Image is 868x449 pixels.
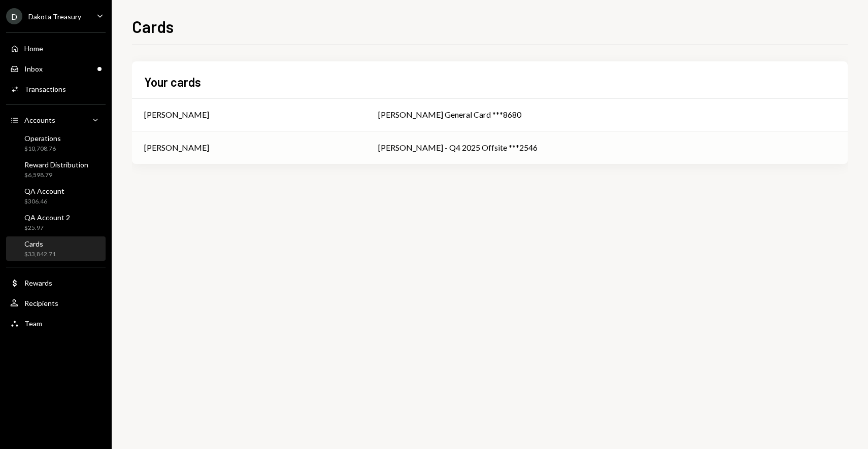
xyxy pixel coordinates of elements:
[6,59,106,78] a: Inbox
[24,134,61,143] div: Operations
[6,131,106,155] a: Operations$10,708.76
[144,74,201,90] h2: Your cards
[6,184,106,208] a: QA Account$306.46
[6,157,106,182] a: Reward Distribution$6,598.79
[24,85,66,93] div: Transactions
[24,279,52,287] div: Rewards
[144,109,209,121] div: [PERSON_NAME]
[6,236,106,261] a: Cards$33,842.71
[132,16,174,37] h1: Cards
[24,213,70,222] div: QA Account 2
[24,64,43,73] div: Inbox
[6,273,106,292] a: Rewards
[6,80,106,98] a: Transactions
[6,314,106,332] a: Team
[24,160,88,169] div: Reward Distribution
[6,8,22,24] div: D
[6,111,106,129] a: Accounts
[6,210,106,234] a: QA Account 2$25.97
[24,116,55,124] div: Accounts
[378,109,836,121] div: [PERSON_NAME] General Card ***8680
[24,197,64,206] div: $306.46
[6,39,106,57] a: Home
[24,224,70,232] div: $25.97
[24,44,43,53] div: Home
[24,145,61,153] div: $10,708.76
[24,250,56,259] div: $33,842.71
[24,299,58,307] div: Recipients
[24,319,42,328] div: Team
[6,294,106,312] a: Recipients
[378,142,836,154] div: [PERSON_NAME] - Q4 2025 Offsite ***2546
[24,187,64,195] div: QA Account
[24,239,56,248] div: Cards
[144,142,209,154] div: [PERSON_NAME]
[28,12,81,21] div: Dakota Treasury
[24,171,88,180] div: $6,598.79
